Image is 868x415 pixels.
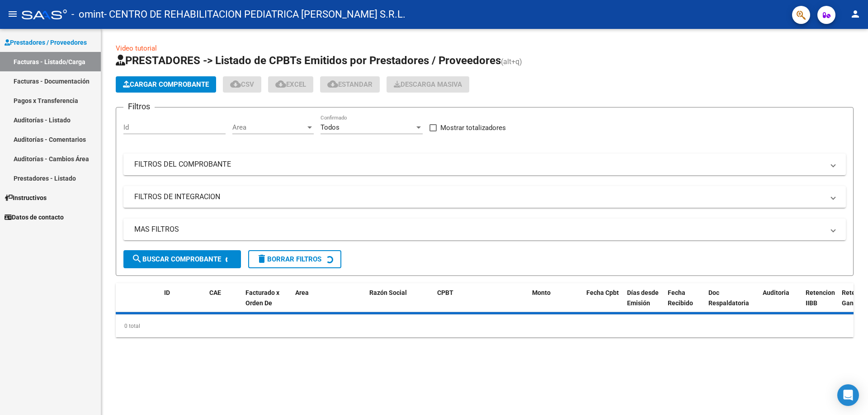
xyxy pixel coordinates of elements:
[209,289,221,296] span: CAE
[532,289,551,296] span: Monto
[664,283,705,323] datatable-header-cell: Fecha Recibido
[387,76,469,93] app-download-masive: Descarga masiva de comprobantes (adjuntos)
[242,283,292,323] datatable-header-cell: Facturado x Orden De
[292,283,353,323] datatable-header-cell: Area
[668,289,693,307] span: Fecha Recibido
[123,250,241,268] button: Buscar Comprobante
[528,283,583,323] datatable-header-cell: Monto
[320,76,380,93] button: Estandar
[7,9,18,19] mat-icon: menu
[440,122,506,133] span: Mostrar totalizadores
[5,37,87,47] span: Prestadores / Proveedores
[104,5,406,24] span: - CENTRO DE REHABILITACION PEDIATRICA [PERSON_NAME] S.R.L.
[763,289,789,296] span: Auditoria
[134,224,824,234] mat-panel-title: MAS FILTROS
[123,186,846,208] mat-expansion-panel-header: FILTROS DE INTEGRACION
[256,255,321,263] span: Borrar Filtros
[806,289,835,307] span: Retencion IIBB
[123,80,209,89] span: Cargar Comprobante
[256,253,267,264] mat-icon: delete
[132,255,221,263] span: Buscar Comprobante
[123,219,846,240] mat-expansion-panel-header: MAS FILTROS
[623,283,664,323] datatable-header-cell: Días desde Emisión
[71,5,104,24] span: - omint
[116,76,216,93] button: Cargar Comprobante
[759,283,802,323] datatable-header-cell: Auditoria
[327,79,338,89] mat-icon: cloud_download
[123,100,155,113] h3: Filtros
[501,57,522,66] span: (alt+q)
[160,283,206,323] datatable-header-cell: ID
[134,159,824,169] mat-panel-title: FILTROS DEL COMPROBANTE
[850,9,861,19] mat-icon: person
[230,80,254,89] span: CSV
[583,283,623,323] datatable-header-cell: Fecha Cpbt
[708,289,749,307] span: Doc Respaldatoria
[123,154,846,175] mat-expansion-panel-header: FILTROS DEL COMPROBANTE
[437,289,453,296] span: CPBT
[387,76,469,93] button: Descarga Masiva
[369,289,407,296] span: Razón Social
[802,283,838,323] datatable-header-cell: Retencion IIBB
[5,212,64,222] span: Datos de contacto
[394,80,462,89] span: Descarga Masiva
[116,315,854,337] div: 0 total
[705,283,759,323] datatable-header-cell: Doc Respaldatoria
[223,76,261,93] button: CSV
[132,253,142,264] mat-icon: search
[837,384,859,406] div: Open Intercom Messenger
[134,192,824,202] mat-panel-title: FILTROS DE INTEGRACION
[366,283,434,323] datatable-header-cell: Razón Social
[586,289,619,296] span: Fecha Cpbt
[434,283,528,323] datatable-header-cell: CPBT
[295,289,309,296] span: Area
[116,54,501,67] span: PRESTADORES -> Listado de CPBTs Emitidos por Prestadores / Proveedores
[5,193,47,203] span: Instructivos
[230,79,241,89] mat-icon: cloud_download
[268,76,313,93] button: EXCEL
[206,283,242,323] datatable-header-cell: CAE
[164,289,170,296] span: ID
[232,123,306,131] span: Area
[327,80,373,89] span: Estandar
[275,79,286,89] mat-icon: cloud_download
[116,44,157,52] a: Video tutorial
[245,289,279,307] span: Facturado x Orden De
[627,289,659,307] span: Días desde Emisión
[275,80,306,89] span: EXCEL
[321,123,340,131] span: Todos
[248,250,341,268] button: Borrar Filtros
